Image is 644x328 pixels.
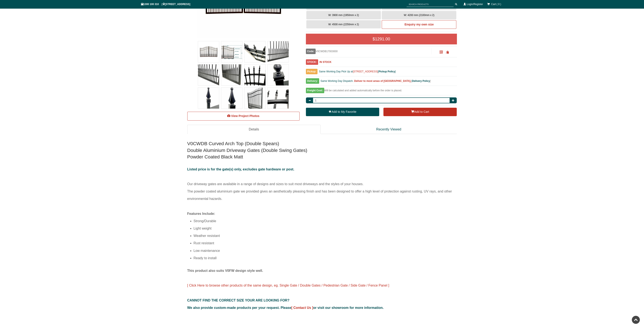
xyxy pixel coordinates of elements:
span: 1291.00 [375,37,390,41]
div: [ ] [306,78,457,86]
div: Will be calculated and added automatically before the order is placed. [306,88,457,95]
span: This product also suits V0FW design style well. [187,269,263,272]
a: Recently Viewed [321,125,457,134]
span: STOCK: [306,59,318,65]
li: Light weight [194,225,457,232]
a: [ Contact Us ] [291,306,313,309]
img: V0CWDB - Curved Arch Top (Double Spears) - Double Aluminium Driveway Gates - Double Swing Gates -... [221,64,242,85]
li: Rust resistant [194,239,457,247]
img: V0CWDB - Curved Arch Top (Double Spears) - Double Aluminium Driveway Gates - Double Swing Gates -... [268,88,289,109]
b: Enquiry my own size [404,23,434,26]
img: V0CWDB - Curved Arch Top (Double Spears) - Double Aluminium Driveway Gates - Double Swing Gates -... [198,64,219,85]
img: V0CWDB - Curved Arch Top (Double Spears) - Double Aluminium Driveway Gates - Double Swing Gates -... [198,88,219,109]
span: Cart ( 0 ) [491,3,501,6]
input: SEARCH PRODUCTS [407,2,454,7]
a: Delivery Policy [412,80,430,82]
li: Low maintenance [194,247,457,254]
a: [ Click Here to browse other products of the same design, eg. Single Gate / Double Gates / Pedest... [187,284,389,287]
button: Add to Cart [383,108,457,116]
b: IN STOCK [319,61,331,64]
h2: V0CWDB Curved Arch Top (Double Spears) Double Aluminium Driveway Gates (Double Swing Gates) Powde... [187,140,457,160]
span: Pickup: [306,69,317,74]
button: W: 3900 mm (1950mm x 2) [306,11,381,19]
a: Add to My Favorite [306,108,379,116]
a: Pickup Policy [379,70,395,73]
img: V0CWDB - Curved Arch Top (Double Spears) - Double Aluminium Driveway Gates - Double Swing Gates -... [268,64,289,85]
a: Details [187,125,321,134]
span: Freight Cost: [306,88,324,93]
li: Weather resistant [194,232,457,239]
button: W: 4200 mm (2100mm x 2) [382,11,456,19]
iframe: LiveChat chat widget [560,215,644,313]
span: Click to copy the URL [446,51,449,54]
span: View Project Photos [231,114,259,118]
a: Enquiry my own size [382,20,456,29]
img: V0CWDB - Curved Arch Top (Double Spears) - Double Aluminium Driveway Gates - Double Swing Gates -... [221,88,242,109]
span: W: 3900 mm (1950mm x 2) [328,14,359,17]
span: Code: [306,49,316,54]
a: Click to enlarge and scan to share. [440,51,443,54]
div: $ [306,34,457,44]
p: Our driveway gates are available in a range of designs and sizes to suit most driveways and the s... [187,166,457,210]
span: Delivery: [306,78,319,84]
img: V0CWDB - Curved Arch Top (Double Spears) - Double Aluminium Driveway Gates - Double Swing Gates -... [244,41,265,62]
span: Features Include: [187,212,215,215]
a: [STREET_ADDRESS] [353,70,378,73]
a: Login/Register [467,3,483,6]
span: 1300 100 310 | [STREET_ADDRESS] [141,3,190,6]
span: Listed price is for the gate(s) only, excludes gate hardware or post. [187,167,294,171]
b: Deliver to most areas of [GEOGRAPHIC_DATA]. [354,80,411,82]
div: V0CWDB17003000 [306,49,432,54]
img: V0CWDB - Curved Arch Top (Double Spears) - Double Aluminium Driveway Gates - Double Swing Gates -... [268,41,289,62]
a: View Project Photos [187,112,300,121]
img: V0CWDB - Curved Arch Top (Double Spears) - Double Aluminium Driveway Gates - Double Swing Gates -... [221,41,242,62]
img: V0CWDB - Curved Arch Top (Double Spears) - Double Aluminium Driveway Gates - Double Swing Gates -... [244,88,265,109]
li: Strong/Durable [194,217,457,225]
img: V0CWDB - Curved Arch Top (Double Spears) - Double Aluminium Driveway Gates - Double Swing Gates -... [244,64,265,85]
span: Same Working Day Dispatch. [320,80,353,82]
li: Ready to install [194,254,457,262]
span: W: 4200 mm (2100mm x 2) [404,14,434,17]
span: CANNOT FIND THE CORRECT SIZE YOUR ARE LOOKING FOR? We also provide custom-made products per your ... [187,299,384,309]
span: W: 4500 mm (2250mm x 2) [328,23,359,26]
img: V0CWDB - Curved Arch Top (Double Spears) - Double Aluminium Driveway Gates - Double Swing Gates -... [198,41,219,62]
button: W: 4500 mm (2250mm x 2) [306,20,381,29]
span: Same Working Day Pick Up at [ ] [319,70,396,73]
